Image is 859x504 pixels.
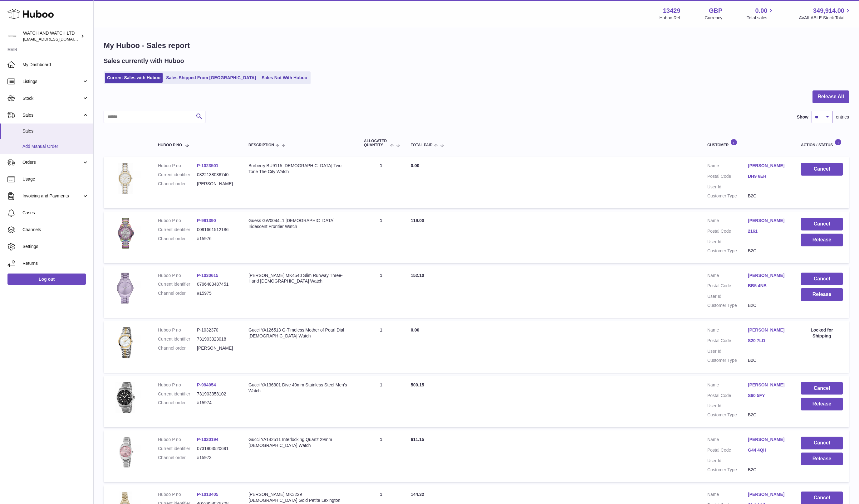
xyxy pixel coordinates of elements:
[22,143,89,149] span: Add Manual Order
[747,15,774,21] span: Total sales
[748,283,788,289] a: BB5 4NB
[707,239,748,245] dt: User Id
[158,382,197,388] dt: Huboo P no
[158,492,197,497] dt: Huboo P no
[801,234,843,246] button: Release
[22,62,89,68] span: My Dashboard
[158,227,197,233] dt: Current identifier
[197,446,236,452] dd: 0731903520691
[707,458,748,464] dt: User Id
[158,290,197,296] dt: Channel order
[197,455,236,461] dd: #15973
[104,41,849,51] h1: My Huboo - Sales report
[411,382,424,387] span: 509.15
[22,112,82,118] span: Sales
[22,210,89,216] span: Cases
[709,7,722,15] strong: GBP
[23,30,79,42] div: WATCH AND WATCH LTD
[197,227,236,233] dd: 0091661512186
[707,293,748,299] dt: User Id
[248,437,351,448] div: Gucci YA142511 Interlocking Quartz 29mm [DEMOGRAPHIC_DATA] Watch
[411,218,424,223] span: 119.00
[707,303,748,308] dt: Customer Type
[801,453,843,465] button: Release
[663,7,680,15] strong: 13429
[801,139,843,147] div: Action / Status
[105,73,163,83] a: Current Sales with Huboo
[660,15,680,21] div: Huboo Ref
[755,7,768,15] span: 0.00
[707,338,748,345] dt: Postal Code
[748,447,788,453] a: G44 4QH
[248,218,351,230] div: Guess GW0044L1 [DEMOGRAPHIC_DATA] Iridescent Frontier Watch
[707,412,748,418] dt: Customer Type
[197,236,236,242] dd: #15976
[748,273,788,279] a: [PERSON_NAME]
[801,382,843,395] button: Cancel
[259,73,309,83] a: Sales Not With Huboo
[748,393,788,399] a: S60 5FY
[197,172,236,178] dd: 0822138036740
[197,437,218,442] a: P-1020194
[197,336,236,342] dd: 731903323018
[358,157,405,208] td: 1
[158,181,197,187] dt: Channel order
[707,348,748,354] dt: User Id
[110,218,141,249] img: 1718123429.png
[110,437,141,468] img: 1731593154.jpg
[748,437,788,443] a: [PERSON_NAME]
[22,128,89,134] span: Sales
[748,467,788,473] dd: B2C
[799,15,852,21] span: AVAILABLE Stock Total
[801,437,843,449] button: Cancel
[158,336,197,342] dt: Current identifier
[197,492,218,497] a: P-1013405
[748,248,788,254] dd: B2C
[801,327,843,339] div: Locked for Shipping
[411,163,419,168] span: 0.00
[158,236,197,242] dt: Channel order
[197,218,216,223] a: P-991390
[248,273,351,284] div: [PERSON_NAME] MK4540 Slim Runway Three-Hand [DEMOGRAPHIC_DATA] Watch
[110,382,141,413] img: 1719996941.jpg
[707,139,788,147] div: Customer
[158,345,197,351] dt: Channel order
[158,281,197,287] dt: Current identifier
[22,95,82,101] span: Stock
[748,492,788,497] a: [PERSON_NAME]
[707,163,748,170] dt: Name
[748,228,788,234] a: 2161
[197,382,216,387] a: P-994954
[164,73,258,83] a: Sales Shipped From [GEOGRAPHIC_DATA]
[248,327,351,339] div: Gucci YA126513 G-Timeless Mother of Pearl Dial [DEMOGRAPHIC_DATA] Watch
[158,143,182,147] span: Huboo P no
[22,227,89,233] span: Channels
[748,327,788,333] a: [PERSON_NAME]
[812,90,849,103] button: Release All
[707,382,748,390] dt: Name
[799,7,852,21] a: 349,914.00 AVAILABLE Stock Total
[158,218,197,224] dt: Huboo P no
[707,327,748,335] dt: Name
[797,114,808,120] label: Show
[197,290,236,296] dd: #15975
[22,79,82,85] span: Listings
[22,193,82,199] span: Invoicing and Payments
[707,273,748,280] dt: Name
[801,163,843,176] button: Cancel
[748,173,788,179] a: DH9 6EH
[23,36,92,41] span: [EMAIL_ADDRESS][DOMAIN_NAME]
[707,492,748,499] dt: Name
[197,391,236,397] dd: 731903358102
[748,357,788,363] dd: B2C
[801,218,843,230] button: Cancel
[22,176,89,182] span: Usage
[158,327,197,333] dt: Huboo P no
[158,172,197,178] dt: Current identifier
[197,327,236,333] dd: P-1032370
[801,398,843,410] button: Release
[705,15,723,21] div: Currency
[22,159,82,165] span: Orders
[158,391,197,397] dt: Current identifier
[707,447,748,455] dt: Postal Code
